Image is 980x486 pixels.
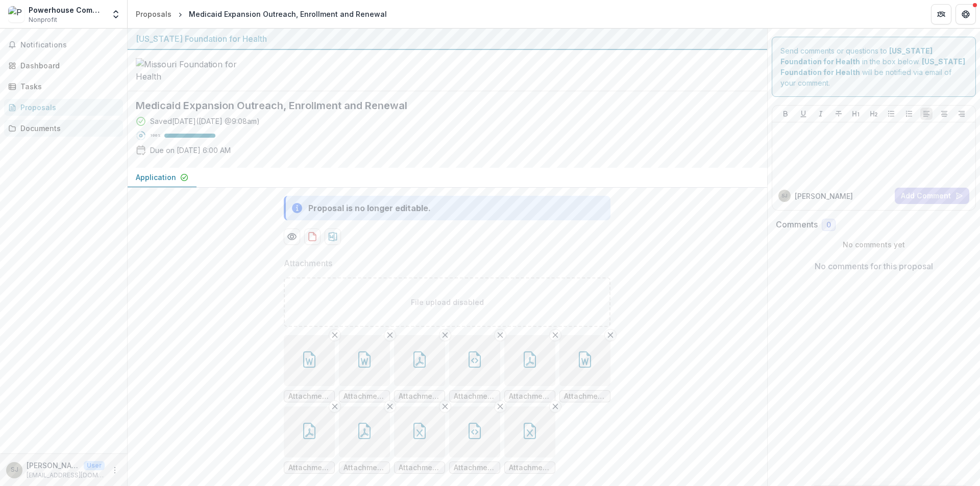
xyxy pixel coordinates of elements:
[394,335,445,402] div: Remove FileAttachments/6599/Application Acknowledgement 24.pdf
[150,145,231,156] p: Due on [DATE] 6:00 AM
[509,392,551,401] span: Attachments/R488455/Hotel Receipt.pdf
[449,335,500,402] div: Remove FileAttachments/R488455/2c9d1354223a4b6f9456832a2a242ddd.html
[494,329,506,341] button: Remove File
[411,297,484,308] p: File upload disabled
[850,108,862,120] button: Heading 1
[344,392,385,401] span: Attachments/6599/Expansion Outreach Work Plan 24.docx
[439,400,451,413] button: Remove File
[136,172,176,183] p: Application
[449,406,500,474] div: Remove FileAttachments/6599/Application.html
[439,329,451,341] button: Remove File
[189,9,387,19] div: Medicaid Expansion Outreach, Enrollment and Renewal
[84,461,105,470] p: User
[772,37,976,97] div: Send comments or questions to in the box below. will be notified via email of your comment.
[329,329,341,341] button: Remove File
[399,464,440,472] span: Attachments/R488455/MFH-Financial-Report-Grants-Awarded-2024-Present_VER_1.xlsx
[920,108,933,120] button: Align Left
[832,108,845,120] button: Strike
[325,228,341,245] button: download-proposal
[955,108,968,120] button: Align Right
[150,132,160,139] p: 100 %
[779,108,792,120] button: Bold
[20,60,115,71] div: Dashboard
[509,464,551,472] span: Attachments/R488455/MFH-Financial-Report-Grants-Awarded-2024-Present.xlsx
[384,329,396,341] button: Remove File
[284,228,300,245] button: Preview a32e514c-4928-4929-a93c-81091b0b5d4c-0.pdf
[344,464,385,472] span: Attachments/6599/Conflict of Interest 24.pdf
[4,120,123,137] a: Documents
[339,406,390,474] div: Remove FileAttachments/6599/Conflict of Interest 24.pdf
[454,464,496,472] span: Attachments/6599/Application.html
[20,123,115,134] div: Documents
[329,400,341,413] button: Remove File
[20,81,115,92] div: Tasks
[504,406,555,474] div: Remove FileAttachments/R488455/MFH-Financial-Report-Grants-Awarded-2024-Present.xlsx
[308,202,431,214] div: Proposal is no longer editable.
[288,464,330,472] span: Attachments/6599/20231204121532786.pdf
[797,108,810,120] button: Underline
[604,329,617,341] button: Remove File
[815,260,933,272] p: No comments for this proposal
[20,102,115,113] div: Proposals
[781,193,788,198] div: Stefan Jackson
[494,400,506,413] button: Remove File
[4,57,123,74] a: Dashboard
[776,239,972,250] p: No comments yet
[4,99,123,116] a: Proposals
[339,335,390,402] div: Remove FileAttachments/6599/Expansion Outreach Work Plan 24.docx
[288,392,330,401] span: Attachments/6599/Expansion Outreach Budget 24.docx
[304,228,321,245] button: download-proposal
[11,467,18,473] div: Stefan Jackson
[284,335,335,402] div: Remove FileAttachments/6599/Expansion Outreach Budget 24.docx
[559,335,610,402] div: Remove FileAttachments/6599/Expansion Outreach 24.docx
[776,220,818,229] h2: Comments
[795,191,853,201] p: [PERSON_NAME]
[132,7,391,21] nav: breadcrumb
[150,116,260,126] div: Saved [DATE] ( [DATE] @ 9:08am )
[284,406,335,474] div: Remove FileAttachments/6599/20231204121532786.pdf
[136,58,238,83] img: Missouri Foundation for Health
[454,392,496,401] span: Attachments/R488455/2c9d1354223a4b6f9456832a2a242ddd.html
[895,188,969,204] button: Add Comment
[29,5,105,15] div: Powerhouse Community Development Corporation
[394,406,445,474] div: Remove FileAttachments/R488455/MFH-Financial-Report-Grants-Awarded-2024-Present_VER_1.xlsx
[284,257,332,269] p: Attachments
[4,37,123,53] button: Notifications
[826,221,831,229] span: 0
[8,6,24,22] img: Powerhouse Community Development Corporation
[27,471,105,480] p: [EMAIL_ADDRESS][DOMAIN_NAME]
[938,108,950,120] button: Align Center
[504,335,555,402] div: Remove FileAttachments/R488455/Hotel Receipt.pdf
[903,108,915,120] button: Ordered List
[4,78,123,95] a: Tasks
[109,4,123,24] button: Open entity switcher
[815,108,827,120] button: Italicize
[868,108,880,120] button: Heading 2
[885,108,897,120] button: Bullet List
[136,99,743,112] h2: Medicaid Expansion Outreach, Enrollment and Renewal
[136,33,759,45] div: [US_STATE] Foundation for Health
[109,464,121,476] button: More
[931,4,951,24] button: Partners
[27,460,80,471] p: [PERSON_NAME]
[955,4,976,24] button: Get Help
[549,400,561,413] button: Remove File
[384,400,396,413] button: Remove File
[564,392,606,401] span: Attachments/6599/Expansion Outreach 24.docx
[132,7,176,21] a: Proposals
[29,15,57,24] span: Nonprofit
[136,9,171,19] div: Proposals
[399,392,440,401] span: Attachments/6599/Application Acknowledgement 24.pdf
[549,329,561,341] button: Remove File
[20,41,119,49] span: Notifications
